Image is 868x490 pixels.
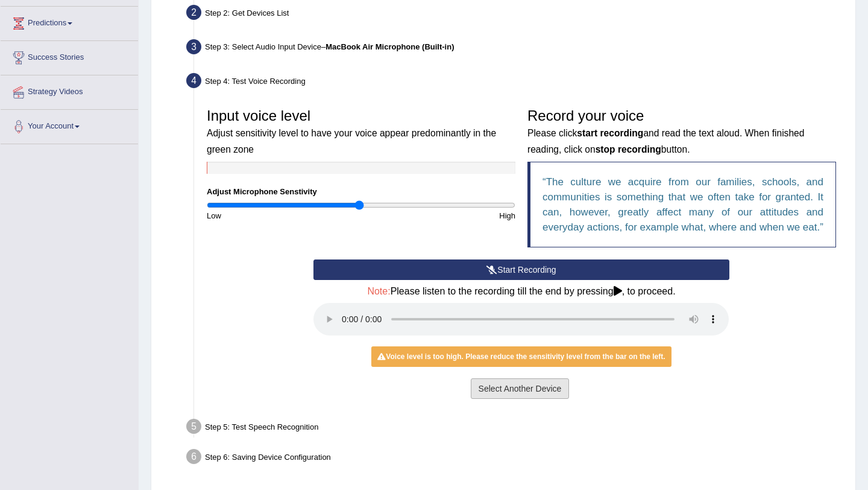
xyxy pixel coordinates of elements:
[325,42,454,51] b: MacBook Air Microphone (Built-in)
[1,41,138,71] a: Success Stories
[471,378,570,399] button: Select Another Device
[207,128,496,154] small: Adjust sensitivity level to have your voice appear predominantly in the green zone
[1,110,138,140] a: Your Account
[207,108,515,156] h3: Input voice level
[181,1,850,28] div: Step 2: Get Devices List
[1,7,138,37] a: Predictions
[577,128,643,138] b: start recording
[181,36,850,62] div: Step 3: Select Audio Input Device
[596,144,661,154] b: stop recording
[527,108,836,156] h3: Record your voice
[313,259,729,280] button: Start Recording
[1,75,138,106] a: Strategy Videos
[313,286,729,297] h4: Please listen to the recording till the end by pressing , to proceed.
[181,69,850,96] div: Step 4: Test Voice Recording
[367,286,390,296] span: Note:
[371,346,671,367] div: Voice level is too high. Please reduce the sensitivity level from the bar on the left.
[181,445,850,472] div: Step 6: Saving Device Configuration
[181,415,850,442] div: Step 5: Test Speech Recognition
[201,210,361,221] div: Low
[207,186,317,197] label: Adjust Microphone Senstivity
[321,42,454,51] span: –
[361,210,521,221] div: High
[542,176,823,233] q: The culture we acquire from our families, schools, and communities is something that we often tak...
[527,128,804,154] small: Please click and read the text aloud. When finished reading, click on button.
